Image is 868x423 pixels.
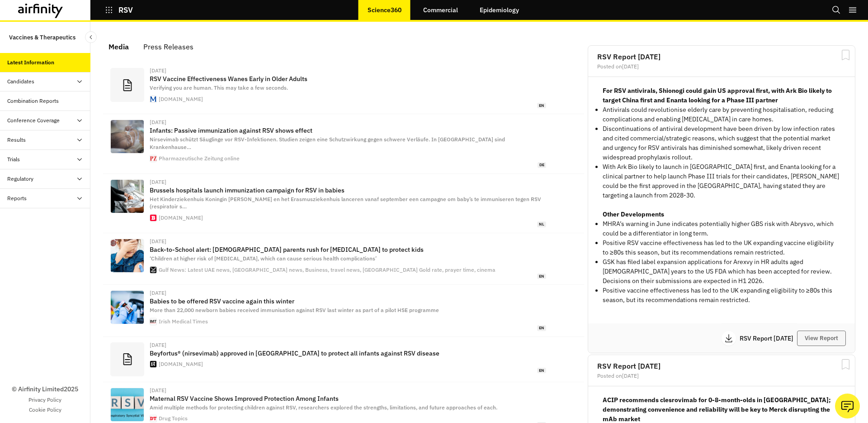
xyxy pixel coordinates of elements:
[7,175,33,183] div: Regulatory
[159,215,203,221] div: [DOMAIN_NAME]
[150,127,546,134] p: Infants: Passive immunization against RSV shows effect
[103,174,584,233] a: [DATE]Brussels hospitals launch immunization campaign for RSV in babiesHet Kinderziekenhuis Konin...
[603,105,840,124] p: Antivirals could revolutionise elderly care by preventing hospitalisation, reducing complications...
[597,362,846,370] h2: RSV Report [DATE]
[840,49,851,61] svg: Bookmark Report
[840,359,851,370] svg: Bookmark Report
[150,155,156,162] img: apple-touch-icon-pz.png
[150,307,439,313] span: More than 22,000 newborn babies received immunisation against RSV last winter as part of a pilot ...
[797,331,846,346] button: View Report
[150,361,156,367] img: faviconV2
[603,87,832,104] strong: For RSV antivirals, Shionogi could gain US approval first, with Ark Bio likely to target China fi...
[150,136,505,150] span: Nirsevimab schützt Säuglinge vor RSV-Infektionen. Studien zeigen eine Schutzwirkung gegen schwere...
[537,368,546,374] span: en
[537,103,546,109] span: en
[603,286,840,305] li: Positive vaccine effectiveness has led to the UK expanding eligibility to ≥80s this season, but i...
[29,406,61,414] a: Cookie Policy
[105,2,133,18] button: RSV
[111,180,144,213] img: b04004d0-belgaimage-91857124.jpg
[150,215,156,221] img: apple-touch-icon.png
[150,388,546,393] div: [DATE]
[150,75,546,82] p: RSV Vaccine Effectiveness Wanes Early in Older Adults
[85,31,97,43] button: Close Sidebar
[597,373,846,379] div: Posted on [DATE]
[597,64,846,69] div: Posted on [DATE]
[150,290,546,296] div: [DATE]
[7,77,34,86] div: Candidates
[111,388,144,421] img: b92a7c8ece2d846a5846d914e1a2947216a598f9-1800x1200.jpg
[103,285,584,336] a: [DATE]Babies to be offered RSV vaccine again this winterMore than 22,000 newborn babies received ...
[7,155,20,163] div: Trials
[150,196,541,210] span: Het Kinderziekenhuis Koningin [PERSON_NAME] en het Erasmusziekenhuis lanceren vanaf september een...
[150,350,546,357] p: Beyfortus® (nirsevimab) approved in [GEOGRAPHIC_DATA] to protect all infants against RSV disease
[603,238,840,257] li: Positive RSV vaccine effectiveness has led to the UK expanding vaccine eligibility to ≥80s this s...
[108,40,129,53] div: Media
[150,255,377,262] span: ‘Children at higher risk of [MEDICAL_DATA], which can cause serious health complications’
[159,319,208,324] div: Irish Medical Times
[150,404,497,411] span: Amid multiple methods for protecting children against RSV, researchers explored the strengths, li...
[111,291,144,324] img: GettyImages-2197154077-RSV-620.webp
[7,97,59,105] div: Combination Reports
[103,114,584,173] a: [DATE]Infants: Passive immunization against RSV shows effectNirsevimab schützt Säuglinge vor RSV-...
[832,2,841,18] button: Search
[603,210,664,218] strong: Other Developments
[368,6,401,14] p: Science360
[740,335,797,341] p: RSV Report [DATE]
[150,68,546,73] div: [DATE]
[150,415,156,422] img: favicon.ico
[118,6,133,14] p: RSV
[150,96,156,102] img: faviconV2
[150,246,546,253] p: Back-to-School alert: [DEMOGRAPHIC_DATA] parents rush for [MEDICAL_DATA] to protect kids
[537,221,546,227] span: nl
[150,120,546,125] div: [DATE]
[7,116,60,125] div: Conference Coverage
[835,394,860,418] button: Ask our analysts
[597,53,846,60] h2: RSV Report [DATE]
[103,62,584,114] a: [DATE]RSV Vaccine Effectiveness Wanes Early in Older AdultsVerifying you are human. This may take...
[150,239,546,244] div: [DATE]
[7,194,27,202] div: Reports
[111,239,144,272] img: gulfnews%2Fimport%2F2020%2F09%2F09%2FExperts-said-vaccinating-children-against-influenza-reduces-...
[150,318,156,325] img: imt-favicon.png
[150,342,546,348] div: [DATE]
[159,416,188,421] div: Drug Topics
[7,136,26,144] div: Results
[150,187,546,194] p: Brussels hospitals launch immunization campaign for RSV in babies
[603,162,840,200] p: With Ark Bio likely to launch in [GEOGRAPHIC_DATA] first, and Enanta looking for a clinical partn...
[103,233,584,285] a: [DATE]Back-to-School alert: [DEMOGRAPHIC_DATA] parents rush for [MEDICAL_DATA] to protect kids‘Ch...
[537,325,546,331] span: en
[603,219,840,238] li: MHRA’s warning in June indicates potentially higher GBS risk with Abrysvo, which could be a diffe...
[7,58,54,67] div: Latest Information
[159,361,203,367] div: [DOMAIN_NAME]
[603,257,840,286] li: GSK has filed label expansion applications for Arexvy in HR adults aged [DEMOGRAPHIC_DATA] years ...
[143,40,193,53] div: Press Releases
[103,337,584,382] a: [DATE]Beyfortus® (nirsevimab) approved in [GEOGRAPHIC_DATA] to protect all infants against RSV di...
[150,179,546,185] div: [DATE]
[9,29,75,46] p: Vaccines & Therapeutics
[150,267,156,273] img: favicon.ico
[111,120,144,153] img: csm_59269_4d4de144e9.jpg
[159,96,203,102] div: [DOMAIN_NAME]
[28,396,61,404] a: Privacy Policy
[12,385,78,394] p: © Airfinity Limited 2025
[159,156,240,161] div: Pharmazeutische Zeitung online
[538,162,546,168] span: de
[537,274,546,279] span: en
[150,395,546,402] p: Maternal RSV Vaccine Shows Improved Protection Among Infants
[150,298,546,305] p: Babies to be offered RSV vaccine again this winter
[603,124,840,162] p: Discontinuations of antiviral development have been driven by low infection rates and cited comme...
[603,396,831,423] strong: ACIP recommends clesrovimab for 0-8-month-olds in [GEOGRAPHIC_DATA]; demonstrating convenience an...
[159,267,495,273] div: Gulf News: Latest UAE news, [GEOGRAPHIC_DATA] news, Business, travel news, [GEOGRAPHIC_DATA] Gold...
[150,84,288,91] span: Verifying you are human. This may take a few seconds.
